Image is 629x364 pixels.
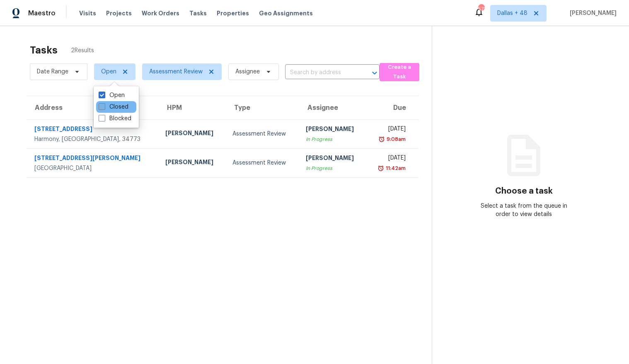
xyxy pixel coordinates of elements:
div: Select a task from the queue in order to view details [478,202,570,218]
div: 9:08am [385,135,406,143]
div: Assessment Review [232,130,292,138]
span: Maestro [28,9,56,17]
span: Visits [79,9,96,17]
div: [DATE] [373,125,406,135]
span: Create a Task [384,63,415,82]
label: Blocked [99,114,131,123]
th: HPM [159,96,226,119]
span: Date Range [37,68,68,76]
th: Address [27,96,159,119]
h3: Choose a task [495,187,553,195]
span: Properties [217,9,249,17]
div: [STREET_ADDRESS] [34,125,152,135]
input: Search by address [285,66,356,79]
div: [DATE] [373,154,406,164]
img: Overdue Alarm Icon [377,164,384,172]
span: Work Orders [142,9,179,17]
button: Open [369,67,380,79]
div: In Progress [306,135,360,143]
span: Assignee [235,68,260,76]
div: [PERSON_NAME] [165,129,219,139]
th: Type [226,96,299,119]
span: 2 Results [71,46,94,55]
button: Create a Task [380,63,419,81]
th: Due [366,96,419,119]
h2: Tasks [30,46,58,54]
span: Geo Assignments [259,9,313,17]
img: Overdue Alarm Icon [378,135,385,143]
div: [STREET_ADDRESS][PERSON_NAME] [34,154,152,164]
div: [PERSON_NAME] [165,158,219,168]
div: [PERSON_NAME] [306,125,360,135]
span: Assessment Review [149,68,203,76]
th: Assignee [299,96,366,119]
div: [PERSON_NAME] [306,154,360,164]
label: Open [99,91,125,99]
div: Assessment Review [232,159,292,167]
div: [GEOGRAPHIC_DATA] [34,164,152,172]
div: In Progress [306,164,360,172]
div: Harmony, [GEOGRAPHIC_DATA], 34773 [34,135,152,143]
label: Closed [99,103,128,111]
span: Open [101,68,116,76]
div: 571 [478,5,484,13]
div: 11:42am [384,164,406,172]
span: Tasks [189,10,207,16]
span: [PERSON_NAME] [566,9,617,17]
span: Projects [106,9,132,17]
span: Dallas + 48 [497,9,527,17]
